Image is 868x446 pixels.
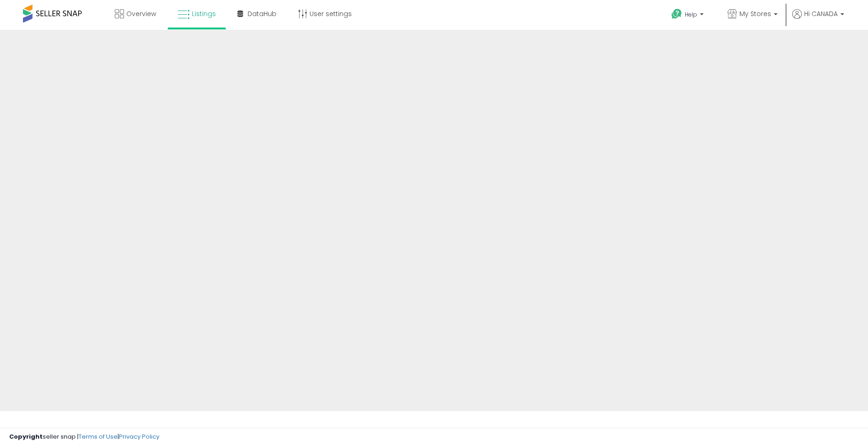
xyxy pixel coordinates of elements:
a: Help [664,1,713,30]
span: Overview [126,9,156,18]
a: Hi CANADA [792,9,844,30]
span: Help [685,11,697,18]
i: Get Help [671,8,682,20]
span: My Stores [739,9,771,18]
span: Listings [192,9,216,18]
span: Hi CANADA [804,9,838,18]
span: DataHub [248,9,276,18]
